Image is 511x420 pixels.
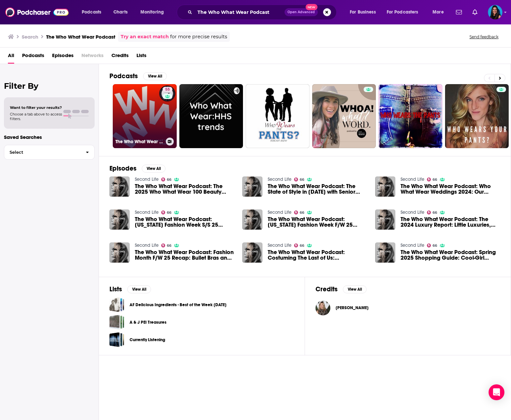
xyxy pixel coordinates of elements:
[242,177,262,197] a: The Who What Wear Podcast: The State of Style in 2024 with Senior Fashion Editor Anna LaPlaca
[375,177,395,197] img: The Who What Wear Podcast: Who What Wear Weddings 2024: Our Editors Share the Top Trends, the Buz...
[470,7,480,18] a: Show notifications dropdown
[375,242,395,263] a: The Who What Wear Podcast: Spring 2025 Shopping Guide: Cool-Girl Romance, Oversize Suiting, and… ...
[488,5,502,19] button: Show profile menu
[167,178,171,181] span: 66
[401,242,424,248] a: Second Life
[488,5,502,19] img: User Profile
[165,86,170,93] span: 55
[109,285,151,293] a: ListsView All
[300,244,304,247] span: 66
[268,210,291,215] a: Second Life
[433,178,437,181] span: 66
[115,139,163,145] h3: The Who What Wear Podcast
[109,210,130,230] img: The Who What Wear Podcast: New York Fashion Week S/S 25 Report
[135,249,234,261] a: The Who What Wear Podcast: Fashion Month F/W 25 Recap: Bullet Bras and "Big Feminine Energy"
[428,7,452,17] button: open menu
[427,243,437,247] a: 66
[135,183,234,195] span: The Who What Wear Podcast: The 2025 Who What Wear 100 Beauty Awards
[167,244,171,247] span: 66
[170,33,227,41] span: for more precise results
[81,50,104,64] span: Networks
[242,242,262,263] img: The Who What Wear Podcast: Costuming The Last of Us: Ann Foley on Apocalyptic Realism and Charact...
[130,301,226,308] a: AF Delicious Ingredients - Best of the Week [DATE]
[343,285,367,293] button: View All
[5,6,69,18] a: Podchaser - Follow, Share and Rate Podcasts
[109,297,124,312] a: AF Delicious Ingredients - Best of the Week 1/18/19
[401,216,500,228] a: The Who What Wear Podcast: The 2024 Luxury Report: Little Luxuries, Endless Elegance, and the Fas...
[22,34,38,40] h3: Search
[109,164,165,173] a: EpisodesView All
[401,183,500,195] a: The Who What Wear Podcast: Who What Wear Weddings 2024: Our Editors Share the Top Trends, the Buz...
[82,8,101,17] span: Podcasts
[109,315,124,330] a: A & J PEI Treasures
[401,249,500,261] a: The Who What Wear Podcast: Spring 2025 Shopping Guide: Cool-Girl Romance, Oversize Suiting, and… ...
[8,50,14,64] a: All
[488,5,502,19] span: Logged in as kateyquinn
[113,84,177,148] a: 55The Who What Wear Podcast
[336,305,369,310] a: Hillary Kerr
[316,297,500,318] button: Hillary KerrHillary Kerr
[109,332,124,347] a: Currently Listening
[136,7,172,17] button: open menu
[345,7,384,17] button: open menu
[183,5,343,20] div: Search podcasts, credits, & more...
[4,145,95,160] button: Select
[111,50,129,64] a: Credits
[268,216,367,228] span: The Who What Wear Podcast: [US_STATE] Fashion Week F/W 25 Recap
[300,211,304,214] span: 66
[268,249,367,261] span: The Who What Wear Podcast: Costuming The Last of Us: [PERSON_NAME] on Apocalyptic Realism and Cha...
[109,177,130,197] img: The Who What Wear Podcast: The 2025 Who What Wear 100 Beauty Awards
[268,249,367,261] a: The Who What Wear Podcast: Costuming The Last of Us: Ann Foley on Apocalyptic Realism and Charact...
[10,105,62,110] span: Want to filter your results?
[136,50,146,64] span: Lists
[113,8,128,17] span: Charts
[242,210,262,230] img: The Who What Wear Podcast: New York Fashion Week F/W 25 Recap
[163,87,172,92] a: 55
[350,8,376,17] span: For Business
[135,216,234,228] a: The Who What Wear Podcast: New York Fashion Week S/S 25 Report
[4,150,80,154] span: Select
[375,210,395,230] img: The Who What Wear Podcast: The 2024 Luxury Report: Little Luxuries, Endless Elegance, and the Fas...
[382,7,428,17] button: open menu
[135,177,159,182] a: Second Life
[268,216,367,228] a: The Who What Wear Podcast: New York Fashion Week F/W 25 Recap
[294,243,305,247] a: 66
[10,112,62,121] span: Choose a tab above to access filters.
[127,285,151,293] button: View All
[143,72,167,80] button: View All
[167,211,171,214] span: 66
[135,242,159,248] a: Second Life
[109,242,130,263] a: The Who What Wear Podcast: Fashion Month F/W 25 Recap: Bullet Bras and "Big Feminine Energy"
[195,7,285,17] input: Search podcasts, credits, & more...
[294,178,305,181] a: 66
[121,33,169,41] a: Try an exact match
[268,183,367,195] span: The Who What Wear Podcast: The State of Style in [DATE] with Senior Fashion Editor [PERSON_NAME]
[77,7,110,17] button: open menu
[316,301,330,315] img: Hillary Kerr
[109,72,167,80] a: PodcastsView All
[427,210,437,214] a: 66
[401,177,424,182] a: Second Life
[316,285,367,293] a: CreditsView All
[268,177,291,182] a: Second Life
[109,72,138,80] h2: Podcasts
[130,319,166,326] a: A & J PEI Treasures
[130,336,165,343] a: Currently Listening
[161,210,172,214] a: 66
[433,211,437,214] span: 66
[268,183,367,195] a: The Who What Wear Podcast: The State of Style in 2024 with Senior Fashion Editor Anna LaPlaca
[433,8,444,17] span: More
[22,50,44,64] a: Podcasts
